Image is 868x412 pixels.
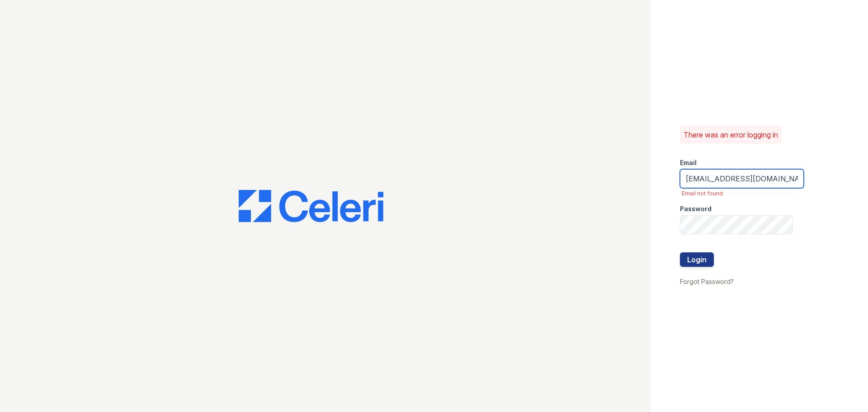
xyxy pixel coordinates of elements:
[682,190,804,197] span: Email not found
[680,204,712,213] label: Password
[684,129,778,140] p: There was an error logging in
[680,158,697,167] label: Email
[239,190,383,223] img: CE_Logo_Blue-a8612792a0a2168367f1c8372b55b34899dd931a85d93a1a3d3e32e68fde9ad4.png
[680,278,734,285] a: Forgot Password?
[680,252,714,267] button: Login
